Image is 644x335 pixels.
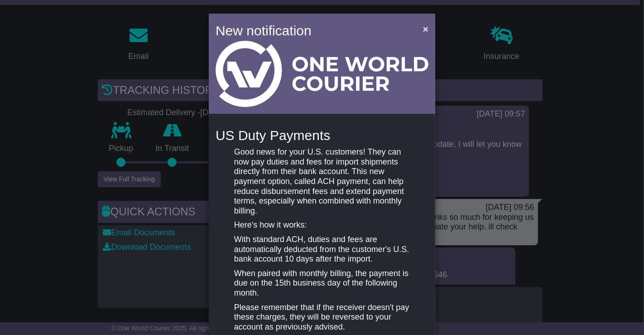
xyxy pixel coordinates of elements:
h4: US Duty Payments [216,128,428,143]
p: Please remember that if the receiver doesn't pay these charges, they will be reversed to your acc... [234,303,410,332]
h4: New notification [216,20,410,41]
p: Here's how it works: [234,220,410,230]
img: Light [216,41,428,107]
p: When paired with monthly billing, the payment is due on the 15th business day of the following mo... [234,269,410,298]
span: × [423,24,428,34]
p: Good news for your U.S. customers! They can now pay duties and fees for import shipments directly... [234,147,410,216]
button: Close [418,19,433,38]
p: With standard ACH, duties and fees are automatically deducted from the customer's U.S. bank accou... [234,235,410,264]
